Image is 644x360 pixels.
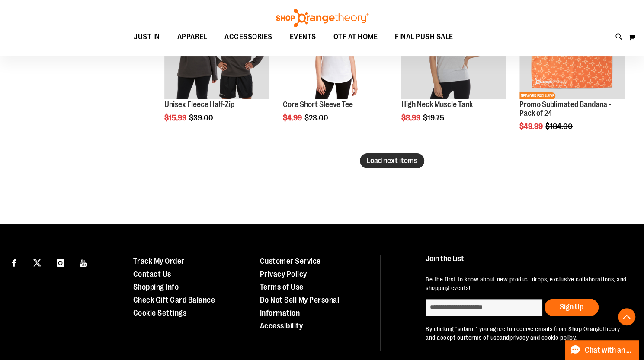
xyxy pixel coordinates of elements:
[260,322,303,330] a: Accessibility
[30,255,45,270] a: Visit our X page
[466,334,500,341] a: terms of use
[509,334,577,341] a: privacy and cookie policy.
[164,100,234,109] a: Unisex Fleece Half-Zip
[423,114,445,122] span: $19.75
[260,257,321,265] a: Customer Service
[281,27,325,47] a: EVENTS
[519,92,555,99] span: NETWORK EXCLUSIVE
[426,299,542,316] input: enter email
[519,100,611,117] a: Promo Sublimated Bandana - Pack of 24
[283,114,303,122] span: $4.99
[565,340,639,360] button: Chat with an Expert
[6,255,22,270] a: Visit our Facebook page
[545,122,574,131] span: $184.00
[189,114,215,122] span: $39.00
[133,296,215,304] a: Check Gift Card Balance
[426,325,627,342] p: By clicking "submit" you agree to receive emails from Shop Orangetheory and accept our and
[325,27,387,47] a: OTF AT HOME
[169,27,216,47] a: APPAREL
[133,270,171,278] a: Contact Us
[401,114,421,122] span: $8.99
[224,27,272,47] span: ACCESSORIES
[260,296,340,317] a: Do Not Sell My Personal Information
[275,9,370,27] img: Shop Orangetheory
[290,27,316,47] span: EVENTS
[560,303,583,311] span: Sign Up
[426,255,627,271] h4: Join the List
[164,114,188,122] span: $15.99
[360,153,424,168] button: Load next items
[386,27,462,47] a: FINAL PUSH SALE
[133,283,179,291] a: Shopping Info
[134,27,160,47] span: JUST IN
[545,299,599,316] button: Sign Up
[177,27,208,47] span: APPAREL
[133,309,187,317] a: Cookie Settings
[585,346,634,354] span: Chat with an Expert
[333,27,378,47] span: OTF AT HOME
[519,122,544,131] span: $49.99
[53,255,68,270] a: Visit our Instagram page
[216,27,281,47] a: ACCESSORIES
[283,100,353,109] a: Core Short Sleeve Tee
[304,114,330,122] span: $23.00
[260,270,307,278] a: Privacy Policy
[133,257,185,265] a: Track My Order
[33,259,41,267] img: Twitter
[260,283,304,291] a: Terms of Use
[76,255,91,270] a: Visit our Youtube page
[367,156,417,165] span: Load next items
[618,308,635,325] button: Back To Top
[125,27,169,47] a: JUST IN
[401,100,472,109] a: High Neck Muscle Tank
[426,275,627,292] p: Be the first to know about new product drops, exclusive collaborations, and shopping events!
[395,27,453,47] span: FINAL PUSH SALE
